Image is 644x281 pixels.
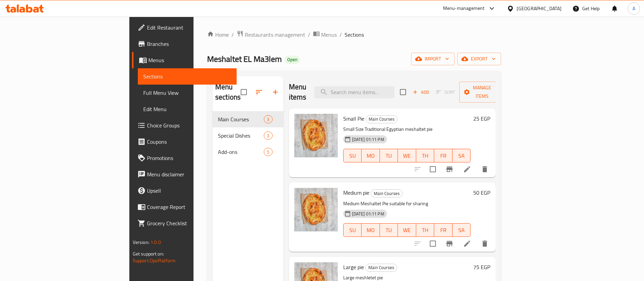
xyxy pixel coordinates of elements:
[132,36,237,52] a: Branches
[416,149,435,162] button: TH
[147,219,232,227] span: Grocery Checklist
[267,84,283,100] button: Add section
[294,114,338,157] img: Small Pie
[426,162,440,176] span: Select to update
[150,238,161,247] span: 1.0.0
[284,57,300,63] span: Open
[213,108,283,163] nav: Menu sections
[463,55,496,63] span: export
[321,31,337,39] span: Menus
[133,238,149,247] span: Version:
[477,161,493,177] button: delete
[138,68,237,85] a: Sections
[143,72,232,81] span: Sections
[251,84,267,100] span: Sort sections
[362,223,380,237] button: MO
[380,149,398,162] button: TU
[143,89,232,97] span: Full Menu View
[132,215,237,231] a: Grocery Checklist
[453,149,471,162] button: SA
[264,148,272,156] div: items
[346,225,359,235] span: SU
[264,115,272,123] div: items
[138,101,237,117] a: Edit Menu
[147,203,232,211] span: Coverage Report
[412,88,430,96] span: Add
[147,138,232,146] span: Coupons
[132,52,237,68] a: Menus
[132,166,237,182] a: Menu disclaimer
[343,199,471,208] p: Medium Meshaltet Pie suitable for sharing
[132,150,237,166] a: Promotions
[343,223,362,237] button: SU
[362,149,380,162] button: MO
[218,148,264,156] span: Add-ons
[457,53,501,65] button: export
[410,87,432,98] span: Add item
[419,151,432,161] span: TH
[432,87,459,98] span: Select section first
[463,240,471,248] a: Edit menu item
[349,136,387,143] span: [DATE] 01:11 PM
[147,121,232,129] span: Choice Groups
[632,5,635,12] span: A
[264,149,272,155] span: 5
[463,165,471,173] a: Edit menu item
[289,82,307,102] h2: Menu items
[148,56,232,64] span: Menus
[416,223,435,237] button: TH
[366,115,398,123] div: Main Courses
[147,23,232,32] span: Edit Restaurant
[213,144,283,160] div: Add-ons5
[207,30,501,39] nav: breadcrumb
[441,161,458,177] button: Branch-specific-item
[343,125,471,134] p: Small Size Traditional Egyptian meshaltet pie
[132,199,237,215] a: Coverage Report
[437,151,450,161] span: FR
[401,225,413,235] span: WE
[365,264,397,272] div: Main Courses
[366,115,397,123] span: Main Courses
[132,134,237,150] a: Coupons
[294,188,338,231] img: Medium pie
[133,249,164,258] span: Get support on:
[371,190,402,197] span: Main Courses
[339,31,342,39] li: /
[455,151,468,161] span: SA
[218,115,264,123] span: Main Courses
[417,55,449,63] span: import
[473,114,490,123] h6: 25 EGP
[132,182,237,199] a: Upsell
[441,235,458,252] button: Branch-specific-item
[383,225,395,235] span: TU
[380,223,398,237] button: TU
[434,223,453,237] button: FR
[345,31,364,39] span: Sections
[132,19,237,36] a: Edit Restaurant
[284,56,300,64] div: Open
[343,188,369,198] span: Medium pie
[237,85,251,99] span: Select all sections
[264,131,272,140] div: items
[218,131,264,140] span: Special Dishes
[346,151,359,161] span: SU
[147,187,232,195] span: Upsell
[143,105,232,113] span: Edit Menu
[473,188,490,197] h6: 50 EGP
[264,133,272,139] span: 3
[364,151,377,161] span: MO
[477,235,493,252] button: delete
[147,40,232,48] span: Branches
[398,223,416,237] button: WE
[401,151,413,161] span: WE
[147,154,232,162] span: Promotions
[459,82,505,103] button: Manage items
[419,225,432,235] span: TH
[207,51,282,67] span: Meshaltet EL Ma3lem
[410,87,432,98] button: Add
[473,262,490,272] h6: 75 EGP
